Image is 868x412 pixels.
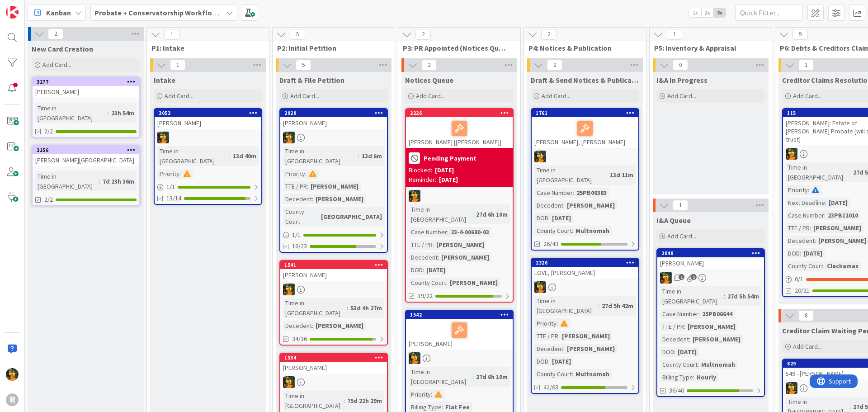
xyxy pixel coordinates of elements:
[608,170,636,180] div: 13d 11m
[283,391,344,411] div: Time in [GEOGRAPHIC_DATA]
[439,175,458,185] div: [DATE]
[33,146,139,166] div: 3156[PERSON_NAME][GEOGRAPHIC_DATA]
[534,318,557,328] div: Priority
[94,8,235,17] b: Probate + Conservatorship Workflow (FL2)
[415,29,431,40] span: 2
[735,5,803,21] input: Quick Filter...
[673,200,688,211] span: 1
[795,286,810,295] span: 20/21
[312,194,313,204] span: :
[534,356,548,366] div: DOD
[826,210,860,220] div: 23PB11010
[166,194,181,203] span: 13/14
[793,29,808,40] span: 9
[550,356,573,366] div: [DATE]
[410,312,513,318] div: 1542
[313,321,366,331] div: [PERSON_NAME]
[534,151,546,162] img: MR
[690,334,743,344] div: [PERSON_NAME]
[532,109,638,148] div: 1761[PERSON_NAME], [PERSON_NAME]
[674,347,675,357] span: :
[694,372,718,382] div: Hourly
[405,76,453,85] span: Notices Queue
[558,331,560,341] span: :
[442,402,443,412] span: :
[532,117,638,148] div: [PERSON_NAME], [PERSON_NAME]
[786,198,825,208] div: Next Deadline
[534,200,563,210] div: Decedent
[290,92,319,100] span: Add Card...
[280,376,387,388] div: MR
[448,227,491,237] div: 23-4-00680-03
[44,127,53,136] span: 2/2
[409,402,442,412] div: Billing Type
[786,223,810,233] div: TTE / PR
[431,389,432,399] span: :
[438,252,439,262] span: :
[348,303,384,313] div: 53d 4h 27m
[786,382,797,394] img: MR
[574,188,609,198] div: 25PB06383
[446,278,448,288] span: :
[700,309,735,319] div: 25PB06644
[358,151,359,161] span: :
[849,167,851,177] span: :
[786,148,797,160] img: MR
[528,43,635,52] span: P4: Notices & Publication
[699,360,737,369] div: Multnomah
[290,29,305,40] span: 5
[416,92,445,100] span: Add Card...
[44,195,53,204] span: 2/2
[33,86,139,98] div: [PERSON_NAME]
[698,360,699,369] span: :
[689,334,690,344] span: :
[693,372,694,382] span: :
[19,1,41,12] span: Support
[849,402,851,412] span: :
[42,61,71,69] span: Add Card...
[35,171,99,191] div: Time in [GEOGRAPHIC_DATA]
[660,372,693,382] div: Billing Type
[793,342,822,350] span: Add Card...
[474,372,510,382] div: 27d 6h 10m
[279,76,344,85] span: Draft & File Petition
[534,281,546,293] img: MR
[424,155,476,161] b: Pending Payment
[283,169,305,179] div: Priority
[280,117,387,129] div: [PERSON_NAME]
[825,261,861,271] div: Clackamas
[280,354,387,374] div: 1334[PERSON_NAME]
[660,309,698,319] div: Case Number
[307,181,308,191] span: :
[345,396,384,406] div: 75d 22h 29m
[534,331,558,341] div: TTE / PR
[109,108,137,118] div: 23h 54m
[679,274,684,280] span: 1
[283,376,295,388] img: MR
[563,344,565,354] span: :
[283,194,312,204] div: Decedent
[826,198,850,208] div: [DATE]
[37,79,139,85] div: 3277
[565,200,617,210] div: [PERSON_NAME]
[724,291,725,301] span: :
[423,265,424,275] span: :
[534,296,598,316] div: Time in [GEOGRAPHIC_DATA]
[811,223,863,233] div: [PERSON_NAME]
[474,209,510,219] div: 27d 6h 10m
[654,43,760,52] span: P5: Inventory & Appraisal
[531,76,639,85] span: Draft & Send Notices & Publication
[6,393,19,406] div: R
[673,60,688,71] span: 0
[284,355,387,361] div: 1334
[550,213,573,223] div: [DATE]
[543,239,558,249] span: 26/43
[534,226,572,236] div: County Court
[308,181,361,191] div: [PERSON_NAME]
[305,169,307,179] span: :
[657,249,764,257] div: 2040
[606,170,608,180] span: :
[283,132,295,143] img: MR
[560,331,612,341] div: [PERSON_NAME]
[154,76,175,85] span: Intake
